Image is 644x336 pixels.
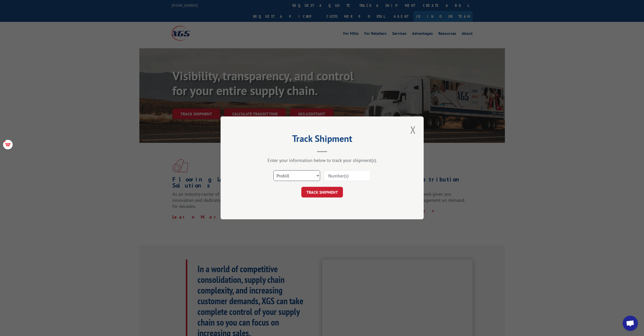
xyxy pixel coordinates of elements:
div: Enter your information below to track your shipment(s). [246,158,398,163]
button: TRACK SHIPMENT [301,187,343,198]
input: Number(s) [324,171,371,181]
button: Close modal [409,123,417,137]
h2: Track Shipment [246,135,398,145]
a: Open chat [623,316,638,331]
